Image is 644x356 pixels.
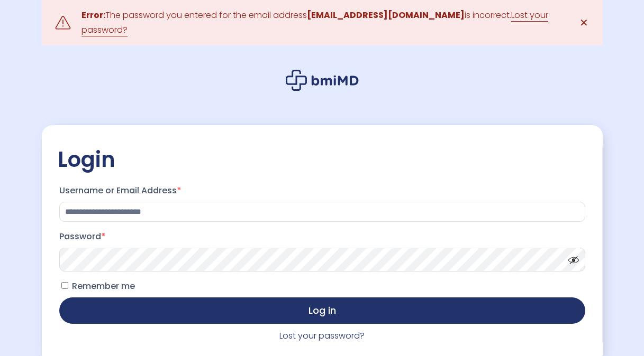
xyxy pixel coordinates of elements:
[59,228,585,245] label: Password
[579,15,588,30] span: ✕
[59,182,585,199] label: Username or Email Address
[81,8,563,38] div: The password you entered for the email address is incorrect.
[574,12,595,33] a: ✕
[307,9,465,21] strong: [EMAIL_ADDRESS][DOMAIN_NAME]
[279,330,365,342] a: Lost your password?
[61,282,68,289] input: Remember me
[72,280,135,292] span: Remember me
[58,146,587,173] h2: Login
[81,9,105,21] strong: Error:
[59,297,585,324] button: Log in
